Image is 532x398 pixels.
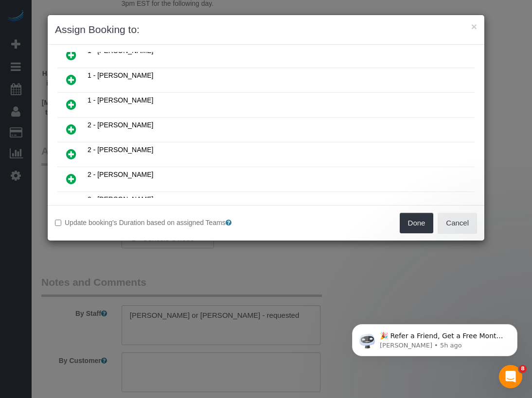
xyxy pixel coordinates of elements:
iframe: Intercom live chat [499,365,522,388]
h3: Assign Booking to: [55,22,477,37]
input: Update booking's Duration based on assigned Teams [55,220,61,226]
span: 2 - [PERSON_NAME] [88,146,153,154]
span: 2 - [PERSON_NAME] [88,121,153,129]
span: 2 - [PERSON_NAME] [88,195,153,203]
span: 8 [519,365,527,373]
label: Update booking's Duration based on assigned Teams [55,218,259,227]
button: Done [400,213,434,233]
span: 1 - [PERSON_NAME] [88,96,153,104]
button: Cancel [438,213,477,233]
span: 1 - [PERSON_NAME] [88,71,153,79]
span: 1 - [PERSON_NAME] [88,47,153,54]
button: × [471,21,477,32]
span: 2 - [PERSON_NAME] [88,171,153,178]
iframe: Intercom notifications message [337,304,532,372]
